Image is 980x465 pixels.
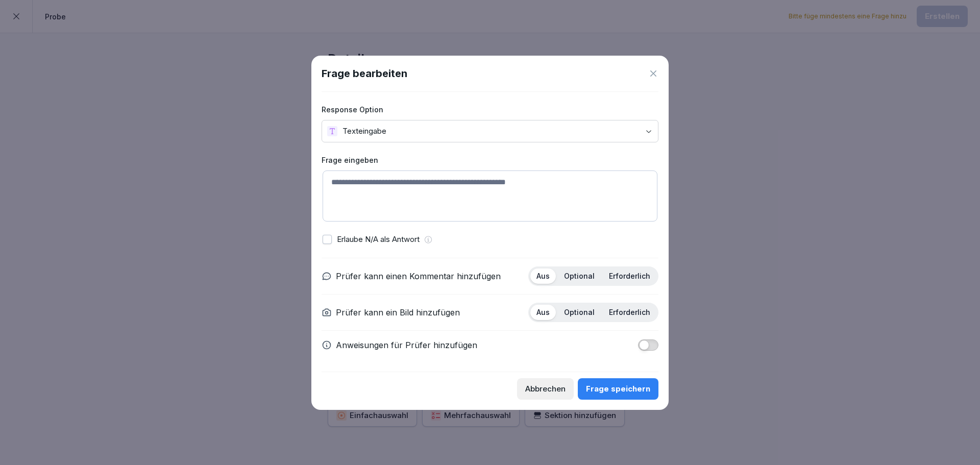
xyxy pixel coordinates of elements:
[336,270,501,282] p: Prüfer kann einen Kommentar hinzufügen
[586,383,650,395] div: Frage speichern
[564,272,595,281] p: Optional
[578,378,658,400] button: Frage speichern
[336,339,477,351] p: Anweisungen für Prüfer hinzufügen
[536,308,550,317] p: Aus
[564,308,595,317] p: Optional
[337,234,420,246] p: Erlaube N/A als Antwort
[336,306,460,319] p: Prüfer kann ein Bild hinzufügen
[517,378,574,400] button: Abbrechen
[525,383,566,395] div: Abbrechen
[609,308,650,317] p: Erforderlich
[322,104,658,115] label: Response Option
[322,155,658,165] label: Frage eingeben
[322,66,407,81] h1: Frage bearbeiten
[609,272,650,281] p: Erforderlich
[536,272,550,281] p: Aus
